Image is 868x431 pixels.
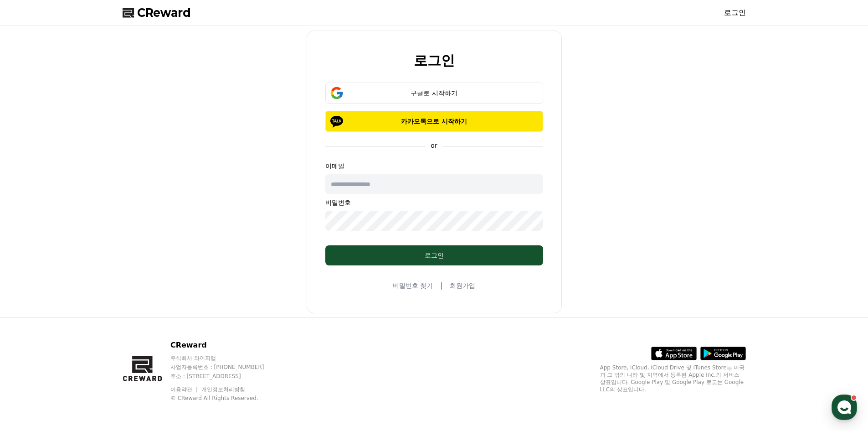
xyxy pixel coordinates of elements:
[724,7,746,18] a: 로그인
[325,198,543,207] p: 비밀번호
[201,386,245,393] a: 개인정보처리방침
[450,281,475,290] a: 회원가입
[344,251,525,260] div: 로그인
[393,281,433,290] a: 비밀번호 찾기
[325,111,543,132] button: 카카오톡으로 시작하기
[170,340,282,351] p: CReward
[339,117,530,126] p: 카카오톡으로 시작하기
[600,364,746,393] p: App Store, iCloud, iCloud Drive 및 iTunes Store는 미국과 그 밖의 나라 및 지역에서 등록된 Apple Inc.의 서비스 상표입니다. Goo...
[440,280,442,291] span: |
[170,395,282,402] p: © CReward All Rights Reserved.
[170,373,282,380] p: 주소 : [STREET_ADDRESS]
[137,5,191,20] span: CReward
[325,161,543,171] p: 이메일
[425,141,442,150] p: or
[170,354,282,362] p: 주식회사 와이피랩
[325,245,543,265] button: 로그인
[339,88,530,98] div: 구글로 시작하기
[123,5,191,20] a: CReward
[414,53,455,68] h2: 로그인
[170,363,282,371] p: 사업자등록번호 : [PHONE_NUMBER]
[170,386,199,393] a: 이용약관
[325,83,543,104] button: 구글로 시작하기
